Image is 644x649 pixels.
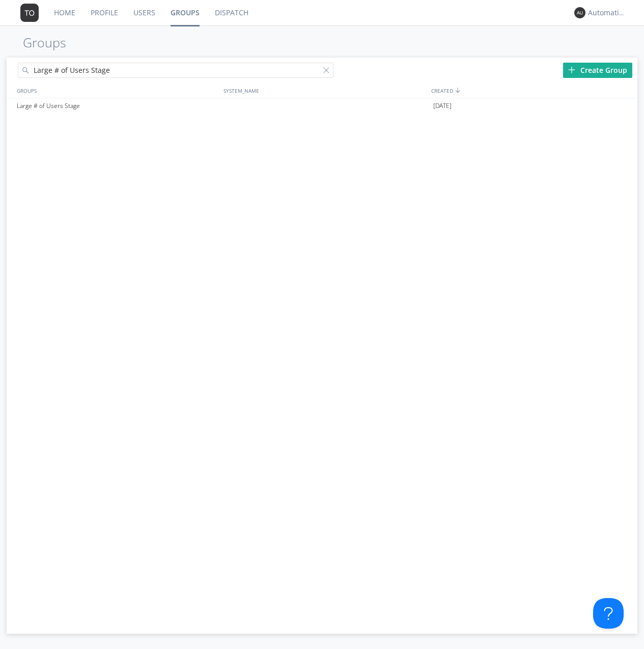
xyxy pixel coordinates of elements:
[588,8,626,18] div: Automation+0004
[593,598,624,629] iframe: Toggle Customer Support
[14,83,218,98] div: GROUPS
[7,98,638,114] a: Large # of Users Stage[DATE]
[20,4,39,22] img: 373638.png
[429,83,638,98] div: CREATED
[18,63,333,78] input: Search groups
[433,98,452,114] span: [DATE]
[574,7,585,18] img: 373638.png
[568,66,575,73] img: plus.svg
[563,63,632,78] div: Create Group
[14,98,221,114] div: Large # of Users Stage
[221,83,429,98] div: SYSTEM_NAME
